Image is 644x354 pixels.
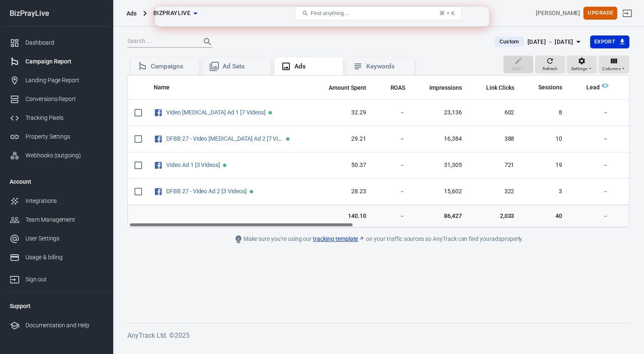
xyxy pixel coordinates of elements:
[318,109,366,117] span: 32.29
[527,212,562,220] span: 40
[418,109,462,117] span: 23,136
[3,109,110,127] a: Tracking Pixels
[223,164,226,167] span: Active
[590,35,629,48] button: Export
[313,235,365,243] a: tracking template
[527,187,562,196] span: 3
[318,161,366,169] span: 50.37
[127,330,629,341] h6: AnyTrack Ltd. © 2025
[25,234,103,243] div: User Settings
[418,135,462,143] span: 16,384
[166,135,292,142] a: DFBB 27 - Video [MEDICAL_DATA] Ad 2 [7 Videos]
[598,56,629,74] button: Columns
[3,146,110,165] a: Webhooks (outgoing)
[475,83,515,93] span: The number of clicks on links within the ad that led to advertiser-specified destinations
[269,111,272,114] span: Active
[318,187,366,196] span: 28.23
[3,210,110,229] a: Team Management
[380,187,406,196] span: －
[527,83,562,92] span: Sessions
[250,190,253,193] span: Active
[616,313,636,333] iframe: Intercom live chat
[488,35,590,49] button: Custom[DATE] － [DATE]
[527,37,573,47] div: [DATE] － [DATE]
[429,84,462,92] span: Impressions
[390,83,406,93] span: The total return on ad spend
[154,83,170,92] span: Name
[25,321,103,330] div: Documentation and Help
[166,109,267,115] span: Video ADHD Ad 1 [7 Videos]
[294,62,336,71] div: Ads
[128,76,629,227] div: scrollable content
[3,90,110,109] a: Conversions Report
[583,7,617,20] button: Upgrade
[543,65,558,73] span: Refresh
[380,135,406,143] span: －
[25,114,103,122] div: Tracking Pixels
[318,135,366,143] span: 29.21
[475,187,515,196] span: 322
[3,192,110,210] a: Integrations
[429,83,462,93] span: The number of times your ads were on screen.
[3,296,110,316] li: Support
[3,10,110,17] div: BizPrayLive
[617,3,637,23] a: Sign out
[153,8,190,18] span: BizPrayLive
[527,135,562,143] span: 10
[602,65,621,73] span: Columns
[3,172,110,192] li: Account
[380,212,406,220] span: －
[190,234,566,244] div: Make sure you're using our on your traffic sources so AnyTrack can find your ads properly.
[576,187,609,196] span: －
[418,83,462,93] span: The number of times your ads were on screen.
[527,109,562,117] span: 8
[166,136,284,142] span: DFBB 27 - Video ADHD Ad 2 [7 Videos]
[418,212,462,220] span: 86,427
[3,52,110,71] a: Campaign Report
[475,109,515,117] span: 602
[576,212,609,220] span: －
[154,187,163,197] svg: Facebook Ads
[25,132,103,141] div: Property Settings
[475,212,515,220] span: 2,033
[166,188,248,194] span: DFBB 27 - Video Ad 2 [3 Videos]
[586,83,600,92] span: Lead
[380,109,406,117] span: －
[166,162,221,168] span: Video Ad 1 [3 Videos]
[151,62,193,71] div: Campaigns
[166,188,247,195] a: DFBB 27 - Video Ad 2 [3 Videos]
[602,82,609,89] img: Logo
[25,95,103,104] div: Conversions Report
[527,161,562,169] span: 19
[536,9,580,18] div: Account id: 0q2gjieR
[155,7,489,27] iframe: Intercom live chat banner
[380,83,406,93] span: The total return on ad spend
[3,127,110,146] a: Property Settings
[25,215,103,224] div: Team Management
[198,32,218,52] button: Search
[286,137,289,141] span: Active
[154,108,163,118] svg: Facebook Ads
[329,84,366,92] span: Amount Spent
[154,160,163,170] svg: Facebook Ads
[154,83,180,92] span: Name
[25,57,103,66] div: Campaign Report
[3,33,110,52] a: Dashboard
[127,9,137,18] div: Ads
[418,187,462,196] span: 15,602
[150,5,200,21] button: BizPrayLive
[295,6,462,20] button: Find anything...⌘ + K
[166,162,220,168] a: Video Ad 1 [3 Videos]
[25,197,103,205] div: Integrations
[576,83,600,92] span: Lead
[571,65,588,73] span: Settings
[3,229,110,248] a: User Settings
[496,38,522,46] span: Custom
[3,267,110,289] a: Sign out
[538,83,562,92] span: Sessions
[380,161,406,169] span: －
[486,84,515,92] span: Link Clicks
[576,161,609,169] span: －
[223,62,264,71] div: Ad Sets
[390,84,406,92] span: ROAS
